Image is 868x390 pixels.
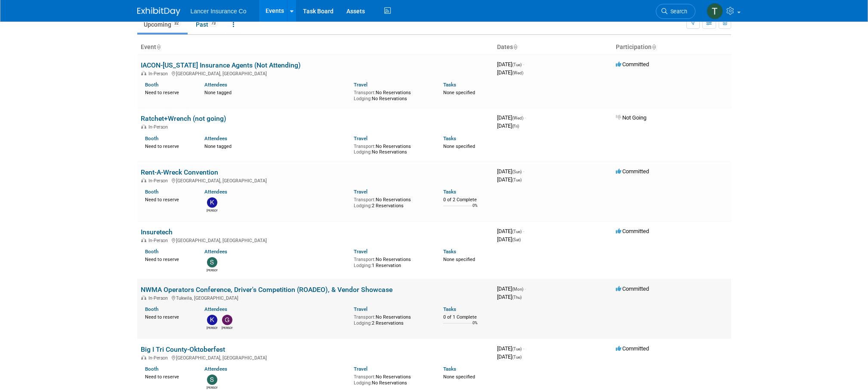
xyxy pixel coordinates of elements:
[354,88,430,101] div: No Reservations No Reservations
[354,189,368,195] a: Travel
[145,249,158,255] a: Booth
[145,82,158,88] a: Booth
[204,306,227,312] a: Attendees
[512,229,522,234] span: (Tue)
[137,16,188,33] a: Upcoming32
[204,249,227,255] a: Attendees
[145,313,192,320] div: Need to reserve
[145,306,158,312] a: Booth
[354,142,430,155] div: No Reservations No Reservations
[172,20,181,27] span: 32
[512,62,522,67] span: (Tue)
[145,135,158,141] a: Booth
[141,71,146,75] img: In-Person Event
[443,249,456,255] a: Tasks
[497,345,524,352] span: [DATE]
[141,295,146,300] img: In-Person Event
[141,124,146,129] img: In-Person Event
[207,315,217,325] img: Kimberlee Bissegger
[354,366,368,372] a: Travel
[525,286,526,292] span: -
[443,90,475,95] span: None specified
[512,237,521,242] span: (Sat)
[525,114,526,121] span: -
[354,144,376,149] span: Transport:
[141,236,490,243] div: [GEOGRAPHIC_DATA], [GEOGRAPHIC_DATA]
[148,295,170,301] span: In-Person
[512,124,519,129] span: (Fri)
[222,325,232,330] div: Genevieve Clayton
[497,61,524,68] span: [DATE]
[656,4,695,19] a: Search
[616,114,646,121] span: Not Going
[207,197,217,208] img: kathy egan
[141,61,301,69] a: IACON-[US_STATE] Insurance Agents (Not Attending)
[512,169,522,174] span: (Sun)
[354,135,368,141] a: Travel
[354,90,376,95] span: Transport:
[443,374,475,380] span: None specified
[204,142,347,150] div: None tagged
[204,189,227,195] a: Attendees
[512,295,522,300] span: (Thu)
[354,374,376,380] span: Transport:
[497,114,526,121] span: [DATE]
[191,8,247,15] span: Lancer Insurance Co
[616,168,649,175] span: Committed
[523,168,524,175] span: -
[354,197,376,203] span: Transport:
[523,61,524,68] span: -
[207,385,217,390] div: Steven Shapiro
[443,135,456,141] a: Tasks
[354,306,368,312] a: Travel
[145,142,192,150] div: Need to reserve
[612,40,731,55] th: Participation
[443,189,456,195] a: Tasks
[204,135,227,141] a: Attendees
[497,176,522,183] span: [DATE]
[141,286,392,294] a: NWMA Operators Conference, Driver's Competition (ROADEO), & Vendor Showcase
[141,177,490,184] div: [GEOGRAPHIC_DATA], [GEOGRAPHIC_DATA]
[497,123,519,129] span: [DATE]
[141,294,490,301] div: Tukwila, [GEOGRAPHIC_DATA]
[141,114,226,123] a: Ratchet+Wrench (not going)
[148,71,170,77] span: In-Person
[137,40,494,55] th: Event
[512,116,523,120] span: (Wed)
[207,208,217,213] div: kathy egan
[189,16,225,33] a: Past73
[652,43,656,50] a: Sort by Participation Type
[497,69,523,76] span: [DATE]
[497,286,526,292] span: [DATE]
[204,366,227,372] a: Attendees
[204,88,347,96] div: None tagged
[443,366,456,372] a: Tasks
[512,178,522,182] span: (Tue)
[354,372,430,386] div: No Reservations No Reservations
[354,257,376,262] span: Transport:
[156,43,161,50] a: Sort by Event Name
[354,380,372,386] span: Lodging:
[148,355,170,361] span: In-Person
[616,61,649,68] span: Committed
[354,313,430,326] div: No Reservations 2 Reservations
[141,70,490,77] div: [GEOGRAPHIC_DATA], [GEOGRAPHIC_DATA]
[707,3,723,19] img: Terrence Forrest
[497,168,524,175] span: [DATE]
[512,71,523,75] span: (Wed)
[141,178,146,182] img: In-Person Event
[354,96,372,101] span: Lodging:
[497,236,521,243] span: [DATE]
[145,195,192,203] div: Need to reserve
[222,315,232,325] img: Genevieve Clayton
[141,345,225,353] a: Big I Tri County-Oktoberfest
[443,314,490,320] div: 0 of 1 Complete
[523,345,524,352] span: -
[141,228,173,236] a: Insuretech
[141,238,146,242] img: In-Person Event
[207,375,217,385] img: Steven Shapiro
[443,82,456,88] a: Tasks
[209,20,218,27] span: 73
[616,345,649,352] span: Committed
[497,353,522,360] span: [DATE]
